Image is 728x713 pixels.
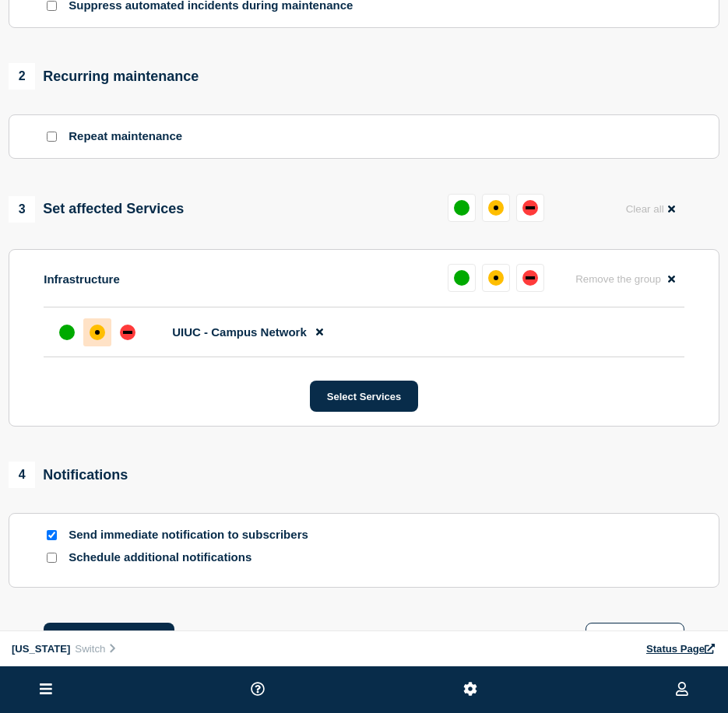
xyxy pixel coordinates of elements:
[12,643,70,655] span: [US_STATE]
[70,642,122,655] button: Switch
[646,643,716,655] a: Status Page
[9,196,184,223] div: Set affected Services
[9,196,35,223] span: 3
[47,530,57,540] input: Send immediate notification to subscribers
[120,325,135,340] div: down
[69,528,318,543] p: Send immediate notification to subscribers
[586,623,684,654] button: Save as draft
[172,325,307,339] span: UIUC - Campus Network
[454,200,470,216] div: up
[9,63,35,90] span: 2
[310,381,418,412] button: Select Services
[617,194,684,224] button: Clear all
[482,264,510,292] button: affected
[522,200,538,216] div: down
[448,264,476,292] button: up
[9,462,128,488] div: Notifications
[9,462,35,488] span: 4
[454,270,470,286] div: up
[516,194,544,222] button: down
[90,325,105,340] div: affected
[47,1,57,11] input: Suppress automated incidents during maintenance
[575,273,661,285] span: Remove the group
[488,270,504,286] div: affected
[47,132,57,142] input: Repeat maintenance
[516,264,544,292] button: down
[566,264,684,294] button: Remove the group
[9,63,199,90] div: Recurring maintenance
[59,325,75,340] div: up
[522,270,538,286] div: down
[488,200,504,216] div: affected
[448,194,476,222] button: up
[69,550,318,565] p: Schedule additional notifications
[44,272,120,286] p: Infrastructure
[69,129,182,144] p: Repeat maintenance
[482,194,510,222] button: affected
[44,623,174,654] button: Create maintenance
[47,553,57,563] input: Schedule additional notifications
